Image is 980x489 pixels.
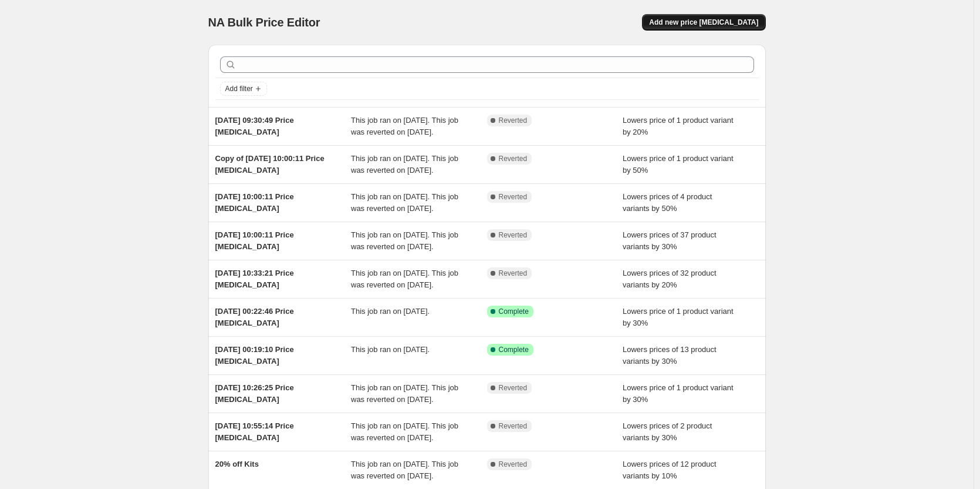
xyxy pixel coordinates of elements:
[215,116,294,136] span: [DATE] 09:30:49 Price [MEDICAL_DATA]
[225,84,253,93] span: Add filter
[351,230,458,251] span: This job ran on [DATE]. This job was reverted on [DATE].
[623,192,712,213] span: Lowers prices of 4 product variants by 50%
[215,154,325,175] span: Copy of [DATE] 10:00:11 Price [MEDICAL_DATA]
[499,192,528,202] span: Reverted
[642,14,765,31] button: Add new price [MEDICAL_DATA]
[351,383,458,404] span: This job ran on [DATE]. This job was reverted on [DATE].
[499,269,528,278] span: Reverted
[499,154,528,163] span: Reverted
[351,460,458,480] span: This job ran on [DATE]. This job was reverted on [DATE].
[499,460,528,469] span: Reverted
[215,383,294,404] span: [DATE] 10:26:25 Price [MEDICAL_DATA]
[215,345,294,366] span: [DATE] 00:19:10 Price [MEDICAL_DATA]
[499,116,528,125] span: Reverted
[215,230,294,251] span: [DATE] 10:00:11 Price [MEDICAL_DATA]
[351,421,458,442] span: This job ran on [DATE]. This job was reverted on [DATE].
[499,383,528,393] span: Reverted
[220,82,267,96] button: Add filter
[623,383,734,404] span: Lowers price of 1 product variant by 30%
[623,421,712,442] span: Lowers prices of 2 product variants by 30%
[499,421,528,431] span: Reverted
[499,230,528,240] span: Reverted
[351,269,458,289] span: This job ran on [DATE]. This job was reverted on [DATE].
[351,345,430,354] span: This job ran on [DATE].
[623,116,734,136] span: Lowers price of 1 product variant by 20%
[215,460,259,468] span: 20% off Kits
[623,307,734,327] span: Lowers price of 1 product variant by 30%
[215,269,294,289] span: [DATE] 10:33:21 Price [MEDICAL_DATA]
[351,307,430,316] span: This job ran on [DATE].
[351,154,458,175] span: This job ran on [DATE]. This job was reverted on [DATE].
[499,345,529,354] span: Complete
[215,192,294,213] span: [DATE] 10:00:11 Price [MEDICAL_DATA]
[215,307,294,327] span: [DATE] 00:22:46 Price [MEDICAL_DATA]
[623,460,717,480] span: Lowers prices of 12 product variants by 10%
[623,230,717,251] span: Lowers prices of 37 product variants by 30%
[351,116,458,136] span: This job ran on [DATE]. This job was reverted on [DATE].
[351,192,458,213] span: This job ran on [DATE]. This job was reverted on [DATE].
[215,421,294,442] span: [DATE] 10:55:14 Price [MEDICAL_DATA]
[208,16,320,29] span: NA Bulk Price Editor
[623,154,734,175] span: Lowers price of 1 product variant by 50%
[499,307,529,316] span: Complete
[623,269,717,289] span: Lowers prices of 32 product variants by 20%
[623,345,717,366] span: Lowers prices of 13 product variants by 30%
[649,18,758,27] span: Add new price [MEDICAL_DATA]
